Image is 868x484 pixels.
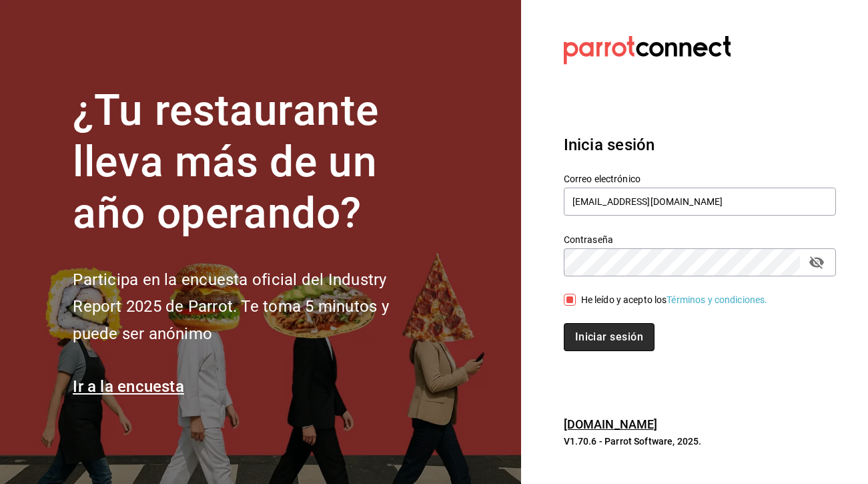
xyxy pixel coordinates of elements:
[564,435,836,448] p: V1.70.6 - Parrot Software, 2025.
[564,188,836,216] input: Ingresa tu correo electrónico
[73,377,184,396] a: Ir a la encuesta
[564,323,655,351] button: Iniciar sesión
[564,174,836,184] label: Correo electrónico
[805,251,828,274] button: passwordField
[667,294,767,305] a: Términos y condiciones.
[581,293,768,307] div: He leído y acepto los
[73,266,433,348] h2: Participa en la encuesta oficial del Industry Report 2025 de Parrot. Te toma 5 minutos y puede se...
[564,235,836,244] label: Contraseña
[73,85,433,239] h1: ¿Tu restaurante lleva más de un año operando?
[564,417,658,431] a: [DOMAIN_NAME]
[564,133,836,157] h3: Inicia sesión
